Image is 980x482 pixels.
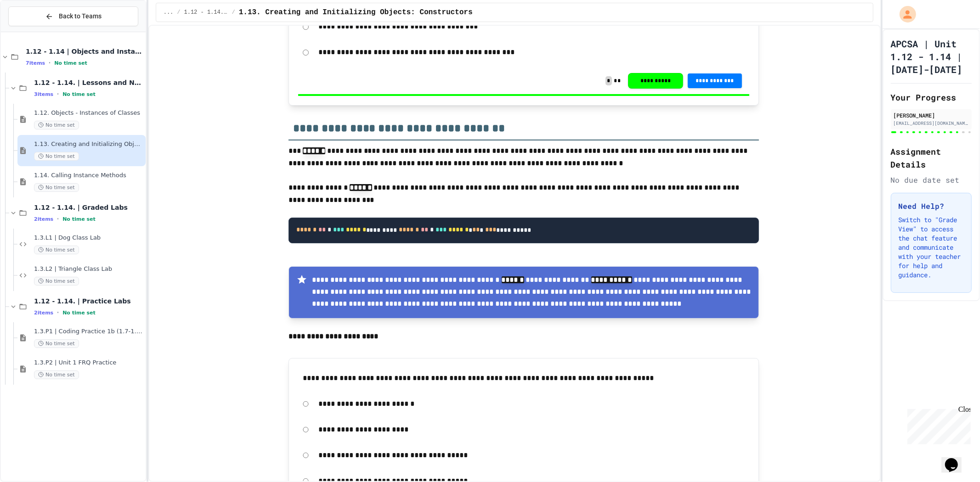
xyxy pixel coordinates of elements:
[34,172,144,179] span: 1.14. Calling Instance Methods
[34,339,79,348] span: No time set
[57,215,59,223] span: •
[57,309,59,316] span: •
[899,201,964,212] h3: Need Help?
[34,246,79,254] span: No time set
[57,90,59,98] span: •
[894,120,969,127] div: [EMAIL_ADDRESS][DOMAIN_NAME]
[62,216,96,222] span: No time set
[239,7,473,18] span: 1.13. Creating and Initializing Objects: Constructors
[34,183,79,192] span: No time set
[34,234,144,242] span: 1.3.L1 | Dog Class Lab
[894,111,969,119] div: [PERSON_NAME]
[62,91,96,97] span: No time set
[62,310,96,316] span: No time set
[904,405,971,444] iframe: chat widget
[177,9,180,16] span: /
[941,445,971,473] iframe: chat widget
[34,109,144,117] span: 1.12. Objects - Instances of Classes
[34,152,79,161] span: No time set
[890,4,918,25] div: My Account
[4,4,63,58] div: Chat with us now!Close
[34,359,144,367] span: 1.3.P2 | Unit 1 FRQ Practice
[232,9,235,16] span: /
[891,91,972,104] h2: Your Progress
[891,145,972,171] h2: Assignment Details
[184,9,228,16] span: 1.12 - 1.14. | Lessons and Notes
[54,60,87,66] span: No time set
[34,310,53,316] span: 2 items
[34,370,79,379] span: No time set
[26,47,144,56] span: 1.12 - 1.14 | Objects and Instances of Classes
[891,174,972,185] div: No due date set
[34,121,79,129] span: No time set
[59,11,102,21] span: Back to Teams
[34,140,144,148] span: 1.13. Creating and Initializing Objects: Constructors
[34,297,144,305] span: 1.12 - 1.14. | Practice Labs
[899,215,964,280] p: Switch to "Grade View" to access the chat feature and communicate with your teacher for help and ...
[34,203,144,212] span: 1.12 - 1.14. | Graded Labs
[49,59,51,67] span: •
[34,216,53,222] span: 2 items
[34,328,144,336] span: 1.3.P1 | Coding Practice 1b (1.7-1.15)
[891,37,972,76] h1: APCSA | Unit 1.12 - 1.14 | [DATE]-[DATE]
[34,78,144,87] span: 1.12 - 1.14. | Lessons and Notes
[8,6,138,26] button: Back to Teams
[26,60,45,66] span: 7 items
[34,265,144,273] span: 1.3.L2 | Triangle Class Lab
[34,91,53,97] span: 3 items
[164,9,174,16] span: ...
[34,277,79,286] span: No time set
